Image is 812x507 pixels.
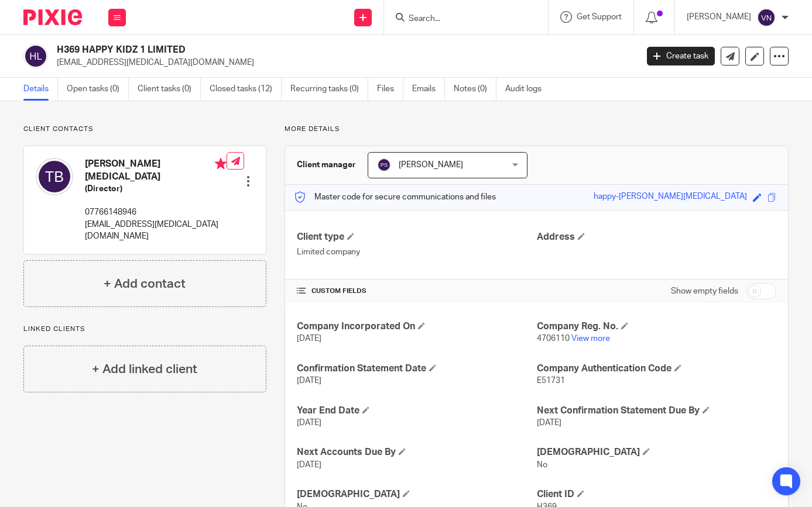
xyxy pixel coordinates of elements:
[23,9,82,25] img: Pixie
[537,419,561,427] span: [DATE]
[36,158,73,195] img: svg%3E
[297,231,536,243] h4: Client type
[85,158,227,183] h4: [PERSON_NAME][MEDICAL_DATA]
[297,363,536,375] h4: Confirmation Statement Date
[537,488,776,501] h4: Client ID
[23,78,58,101] a: Details
[537,363,776,375] h4: Company Authentication Code
[297,461,321,469] span: [DATE]
[297,488,536,501] h4: [DEMOGRAPHIC_DATA]
[290,78,368,101] a: Recurring tasks (0)
[757,8,776,27] img: svg%3E
[138,78,201,101] a: Client tasks (0)
[210,78,282,101] a: Closed tasks (12)
[297,446,536,458] h4: Next Accounts Due By
[297,377,321,385] span: [DATE]
[85,219,227,243] p: [EMAIL_ADDRESS][MEDICAL_DATA][DOMAIN_NAME]
[57,44,515,56] h2: H369 HAPPY KIDZ 1 LIMITED
[67,78,129,101] a: Open tasks (0)
[23,44,48,68] img: svg%3E
[104,275,186,293] h4: + Add contact
[85,206,227,218] p: 07766148946
[577,13,622,21] span: Get Support
[454,78,496,101] a: Notes (0)
[537,231,776,243] h4: Address
[537,334,570,343] span: 4706110
[377,78,403,101] a: Files
[23,325,266,334] p: Linked clients
[57,57,629,68] p: [EMAIL_ADDRESS][MEDICAL_DATA][DOMAIN_NAME]
[505,78,550,101] a: Audit logs
[399,161,463,169] span: [PERSON_NAME]
[297,405,536,417] h4: Year End Date
[23,125,266,134] p: Client contacts
[294,191,496,203] p: Master code for secure communications and files
[407,14,513,25] input: Search
[537,461,547,469] span: No
[297,287,536,296] h4: CUSTOM FIELDS
[571,334,610,343] a: View more
[85,183,227,195] h5: (Director)
[92,360,197,378] h4: + Add linked client
[647,47,715,65] a: Create task
[537,405,776,417] h4: Next Confirmation Statement Due By
[594,191,747,204] div: happy-[PERSON_NAME][MEDICAL_DATA]
[285,125,789,134] p: More details
[297,320,536,333] h4: Company Incorporated On
[671,285,738,297] label: Show empty fields
[297,246,536,258] p: Limited company
[412,78,445,101] a: Emails
[537,377,565,385] span: E51731
[377,158,391,172] img: svg%3E
[687,11,751,23] p: [PERSON_NAME]
[537,320,776,333] h4: Company Reg. No.
[297,159,356,171] h3: Client manager
[215,158,227,170] i: Primary
[537,446,776,458] h4: [DEMOGRAPHIC_DATA]
[297,334,321,343] span: [DATE]
[297,419,321,427] span: [DATE]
